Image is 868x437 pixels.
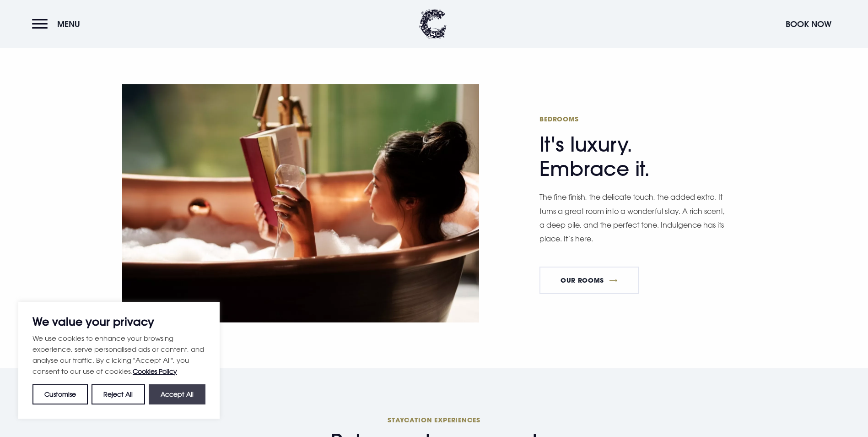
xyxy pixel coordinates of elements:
[32,14,85,34] button: Menu
[92,384,145,404] button: Reject All
[18,302,220,419] div: We value your privacy
[57,19,80,29] span: Menu
[419,9,447,39] img: Clandeboye Lodge
[32,333,205,377] p: We use cookies to enhance your browsing experience, serve personalised ads or content, and analys...
[133,367,177,375] a: Cookies Policy
[122,84,479,322] img: Clandeboye Lodge Hotel in Northern Ireland
[121,415,747,424] span: Staycation experiences
[539,267,638,294] a: Our Rooms
[32,316,205,327] p: We value your privacy
[32,384,88,404] button: Customise
[539,115,718,123] span: Bedrooms
[149,384,205,404] button: Accept All
[781,14,836,34] button: Book Now
[539,190,727,246] p: The fine finish, the delicate touch, the added extra. It turns a great room into a wonderful stay...
[539,115,718,181] h2: It's luxury. Embrace it.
